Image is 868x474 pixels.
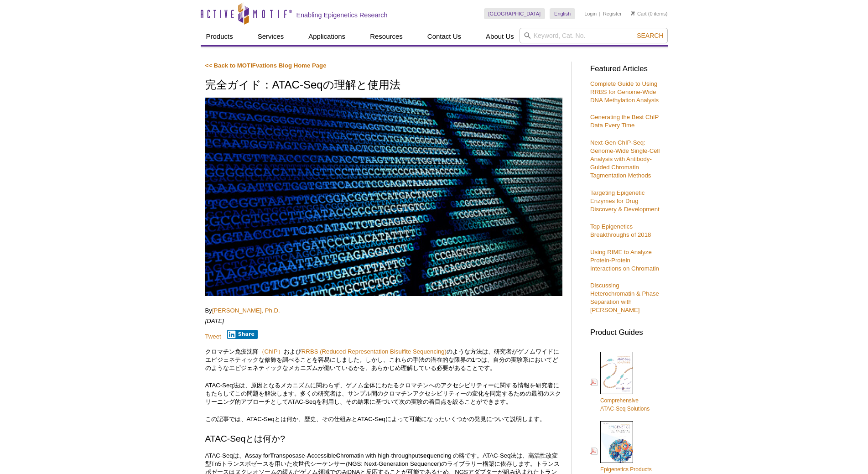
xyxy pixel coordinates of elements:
[600,352,633,394] img: Comprehensive ATAC-Seq Solutions
[631,10,647,17] a: Cart
[634,31,666,40] button: Search
[599,8,601,19] li: |
[422,28,467,45] a: Contact Us
[550,8,575,19] a: English
[205,348,562,372] p: クロマチン免疫沈降 および のような方法は、研究者がゲノムワイドにエピジェネティックな修飾を調べることを容易にしました。しかし、これらの手法の潜在的な限界の1つは、自分の実験系においてどのような...
[590,351,650,414] a: ComprehensiveATAC-Seq Solutions
[520,28,668,43] input: Keyword, Cat. No.
[212,307,280,314] a: [PERSON_NAME], Ph.D.
[590,80,659,104] a: Complete Guide to Using RRBS for Genome-Wide DNA Methylation Analysis
[205,381,562,406] p: ATAC-Seq法は、原因となるメカニズムに関わらず、ゲノム全体にわたるクロマチンへのアクセシビリティーに関する情報を研究者にもたらしてこの問題を解決します。多くの研究者は、サンプル間のクロマチ...
[205,307,562,315] p: By
[590,323,663,337] h3: Product Guides
[205,415,562,423] p: この記事では、ATAC-Seqとは何か、歴史、その仕組みとATAC-Seqによって可能になったいくつかの発見について説明します。
[590,139,660,179] a: Next-Gen ChIP-Seq: Genome-Wide Single-Cell Analysis with Antibody-Guided Chromatin Tagmentation M...
[245,452,249,459] strong: A
[205,62,327,69] a: << Back to MOTIFvations Blog Home Page
[307,452,312,459] strong: A
[637,32,663,39] span: Search
[227,330,258,339] button: Share
[205,318,224,324] em: [DATE]
[205,333,221,340] a: Tweet
[590,223,651,238] a: Top Epigenetics Breakthroughs of 2018
[603,10,622,17] a: Register
[631,11,635,16] img: Your Cart
[259,348,284,355] a: （ChIP）
[252,28,290,45] a: Services
[590,65,663,73] h3: Featured Articles
[301,348,447,355] a: RRBS (Reduced Representation Bisulfite Sequencing)
[590,189,660,213] a: Targeting Epigenetic Enzymes for Drug Discovery & Development
[420,452,431,459] strong: seq
[600,421,633,463] img: Epi_brochure_140604_cover_web_70x200
[600,397,650,412] span: Comprehensive ATAC-Seq Solutions
[590,282,659,313] a: Discussing Heterochromatin & Phase Separation with [PERSON_NAME]
[205,98,562,296] img: ATAC-Seq
[584,10,597,17] a: Login
[303,28,351,45] a: Applications
[590,114,659,129] a: Generating the Best ChIP Data Every Time
[201,28,239,45] a: Products
[364,28,408,45] a: Resources
[631,8,668,19] li: (0 items)
[296,11,388,19] h2: Enabling Epigenetics Research
[336,452,341,459] strong: C
[205,79,562,92] h1: 完全ガイド：ATAC-Seqの理解と使用法
[205,432,562,445] h2: ATAC-Seqとは何か?
[484,8,546,19] a: [GEOGRAPHIC_DATA]
[480,28,520,45] a: About Us
[590,249,659,272] a: Using RIME to Analyze Protein-Protein Interactions on Chromatin
[270,452,274,459] strong: T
